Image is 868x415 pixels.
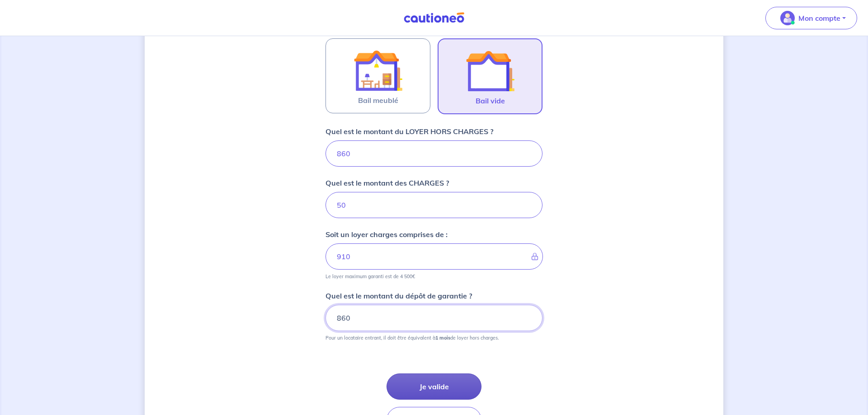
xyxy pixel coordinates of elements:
[765,7,857,29] button: illu_account_valid_menu.svgMon compte
[325,229,448,240] p: Soit un loyer charges comprises de :
[387,373,481,400] button: Je valide
[325,192,542,218] input: 80 €
[435,335,450,341] strong: 1 mois
[325,305,542,331] input: 750€
[325,243,543,270] input: - €
[325,290,472,301] p: Quel est le montant du dépôt de garantie ?
[400,12,468,23] img: Cautioneo
[325,273,415,280] p: Le loyer maximum garanti est de 4 500€
[354,46,402,95] img: illu_furnished_lease.svg
[780,11,795,25] img: illu_account_valid_menu.svg
[476,95,505,106] span: Bail vide
[325,177,449,188] p: Quel est le montant des CHARGES ?
[798,13,840,23] p: Mon compte
[325,140,542,167] input: 750€
[325,126,493,137] p: Quel est le montant du LOYER HORS CHARGES ?
[358,95,398,106] span: Bail meublé
[466,47,514,95] img: illu_empty_lease.svg
[325,335,499,341] p: Pour un locataire entrant, il doit être équivalent à de loyer hors charges.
